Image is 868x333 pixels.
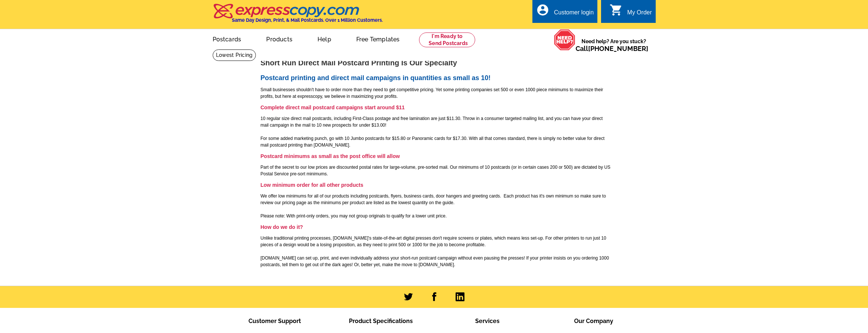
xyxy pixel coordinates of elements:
h2: Postcard printing and direct mail campaigns in quantities as small as 10! [261,74,611,82]
h3: How do we do it? [261,224,611,230]
a: account_circle Customer login [536,8,594,17]
p: Small businesses shouldn't have to order more than they need to get competitive pricing. Yet some... [261,86,611,100]
p: We offer low minimums for all of our products including postcards, flyers, business cards, door h... [261,193,611,219]
span: Services [475,317,500,325]
div: My Order [627,9,652,20]
i: account_circle [536,3,549,17]
span: Need help? Are you stuck? [576,38,652,52]
p: Part of the secret to our low prices are discounted postal rates for large-volume, pre-sorted mai... [261,164,611,177]
span: Our Company [574,317,613,325]
i: shopping_cart [610,3,623,17]
img: help [554,29,576,51]
a: Products [254,30,304,47]
span: Customer Support [248,317,301,325]
h3: Low minimum order for all other products [261,182,611,188]
p: 10 regular size direct mail postcards, including First-Class postage and free lamination are just... [261,115,611,148]
p: Unlike traditional printing processes, [DOMAIN_NAME]'s state-of-the-art digital presses don't req... [261,235,611,268]
a: shopping_cart My Order [610,8,652,17]
div: Customer login [554,9,594,20]
a: Help [306,30,343,47]
h3: Postcard minimums as small as the post office will allow [261,153,611,159]
span: Product Specifications [349,317,413,325]
h4: Same Day Design, Print, & Mail Postcards. Over 1 Million Customers. [232,17,383,23]
a: Free Templates [344,30,412,47]
a: Postcards [201,30,253,47]
h3: Complete direct mail postcard campaigns start around $11 [261,104,611,111]
span: Call [576,45,648,52]
a: [PHONE_NUMBER] [588,45,648,52]
h1: Short Run Direct Mail Postcard Printing Is Our Specialty [261,59,611,67]
a: Same Day Design, Print, & Mail Postcards. Over 1 Million Customers. [213,9,383,23]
